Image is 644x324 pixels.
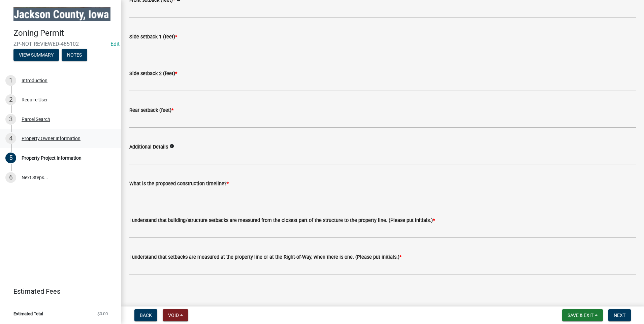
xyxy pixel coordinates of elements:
div: Property Owner Information [22,136,80,141]
button: Save & Exit [562,309,603,321]
div: 1 [5,75,16,86]
label: Rear setback (feet) [129,108,173,113]
div: 2 [5,94,16,105]
span: Next [614,313,625,318]
a: Edit [110,41,120,47]
button: Back [134,309,157,321]
button: Notes [62,49,87,61]
label: I understand that building/structure setbacks are measured from the closest part of the structure... [129,218,435,223]
span: Back [140,313,152,318]
label: Side setback 2 (feet) [129,71,177,76]
div: Property Project Information [22,156,82,160]
wm-modal-confirm: Summary [13,53,59,58]
button: Void [163,309,188,321]
label: Additional Details [129,145,168,150]
div: 3 [5,114,16,125]
a: Estimated Fees [5,285,110,298]
label: I understand that setbacks are measured at the property line or at the Right-of-Way, when there i... [129,255,401,260]
img: Jackson County, Iowa [13,7,110,21]
span: ZP-NOT REVIEWED-485102 [13,41,108,47]
div: Introduction [22,78,47,83]
wm-modal-confirm: Edit Application Number [110,41,120,47]
button: Next [608,309,631,321]
label: Side setback 1 (feet) [129,35,177,39]
wm-modal-confirm: Notes [62,53,87,58]
div: 6 [5,172,16,183]
label: What is the proposed construction timeline? [129,182,229,186]
span: $0.00 [97,312,108,316]
span: Void [168,313,179,318]
span: Estimated Total [13,312,43,316]
i: info [169,144,174,149]
div: Parcel Search [22,117,50,122]
div: Require User [22,97,48,102]
button: View Summary [13,49,59,61]
div: 5 [5,153,16,163]
h4: Zoning Permit [13,28,116,38]
div: 4 [5,133,16,144]
span: Save & Exit [568,313,593,318]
